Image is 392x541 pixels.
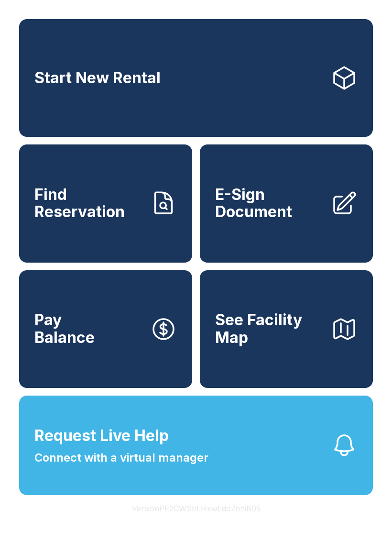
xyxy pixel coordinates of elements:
button: See Facility Map [200,270,373,388]
button: VersionPE2CWShLHxwLdo7nhiB05 [124,495,268,522]
span: See Facility Map [215,311,323,346]
a: Start New Rental [19,19,373,137]
a: PayBalance [19,270,192,388]
button: Request Live HelpConnect with a virtual manager [19,396,373,495]
span: Start New Rental [34,69,161,87]
span: Pay Balance [34,311,95,346]
a: Find Reservation [19,144,192,262]
span: Request Live Help [34,424,169,447]
a: E-Sign Document [200,144,373,262]
span: Connect with a virtual manager [34,449,208,466]
span: Find Reservation [34,186,142,221]
span: E-Sign Document [215,186,323,221]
